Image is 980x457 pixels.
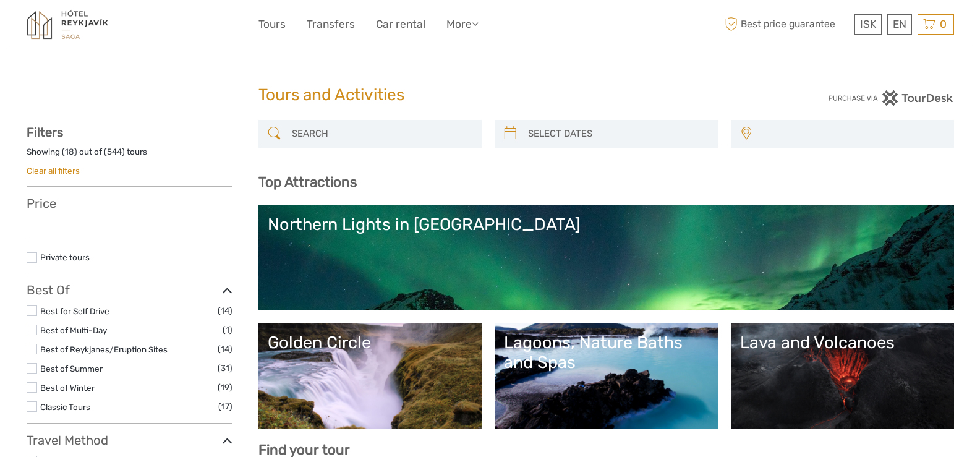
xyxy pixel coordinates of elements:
[40,344,168,354] a: Best of Reykjanes/Eruption Sites
[446,15,479,33] a: More
[740,333,945,419] a: Lava and Volcanoes
[218,399,232,414] span: (17)
[740,333,945,352] div: Lava and Volcanoes
[307,15,355,33] a: Transfers
[268,215,945,301] a: Northern Lights in [GEOGRAPHIC_DATA]
[40,306,109,316] a: Best for Self Drive
[27,125,63,140] strong: Filters
[504,333,709,373] div: Lagoons, Nature Baths and Spas
[27,166,80,176] a: Clear all filters
[504,333,709,419] a: Lagoons, Nature Baths and Spas
[887,14,912,35] div: EN
[268,215,945,234] div: Northern Lights in [GEOGRAPHIC_DATA]
[860,18,876,30] span: ISK
[40,252,90,262] a: Private tours
[27,196,232,211] h3: Price
[258,15,286,33] a: Tours
[376,15,425,33] a: Car rental
[258,174,357,190] b: Top Attractions
[40,383,95,393] a: Best of Winter
[287,123,475,145] input: SEARCH
[223,323,232,337] span: (1)
[218,342,232,356] span: (14)
[40,325,107,335] a: Best of Multi-Day
[258,85,722,105] h1: Tours and Activities
[523,123,712,145] input: SELECT DATES
[218,304,232,318] span: (14)
[40,402,90,412] a: Classic Tours
[65,146,74,158] label: 18
[218,361,232,375] span: (31)
[27,146,232,165] div: Showing ( ) out of ( ) tours
[722,14,851,35] span: Best price guarantee
[268,333,472,352] div: Golden Circle
[938,18,948,30] span: 0
[268,333,472,419] a: Golden Circle
[27,9,109,40] img: 1545-f919e0b8-ed97-4305-9c76-0e37fee863fd_logo_small.jpg
[27,433,232,448] h3: Travel Method
[218,380,232,395] span: (19)
[828,90,953,106] img: PurchaseViaTourDesk.png
[40,364,103,374] a: Best of Summer
[107,146,122,158] label: 544
[27,283,232,297] h3: Best Of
